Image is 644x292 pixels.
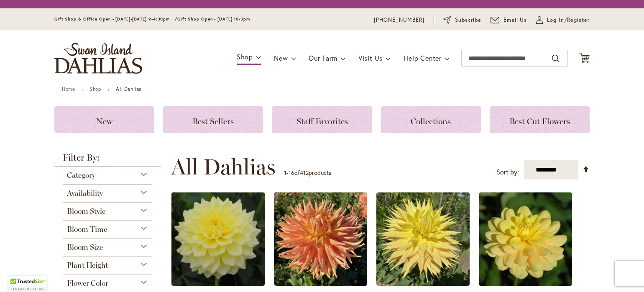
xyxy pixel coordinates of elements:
span: New [96,116,112,126]
span: 412 [300,169,309,177]
strong: All Dahlias [116,86,141,92]
label: Sort by: [496,164,519,180]
span: Collections [411,116,451,126]
span: Gift Shop & Office Open - [DATE]-[DATE] 9-4:30pm / [54,16,177,22]
span: Visit Us [358,54,383,62]
a: AC BEN [274,279,367,287]
img: AHOY MATEY [479,192,572,286]
a: Subscribe [443,16,481,24]
a: [PHONE_NUMBER] [374,16,424,24]
a: Best Cut Flowers [490,106,590,133]
span: Best Sellers [192,116,234,126]
span: Category [67,171,95,180]
a: Staff Favorites [272,106,372,133]
img: AC Jeri [376,192,470,286]
p: - of products [284,166,331,179]
img: A-Peeling [171,192,265,286]
a: Home [62,86,75,92]
span: Subscribe [455,16,481,24]
span: Bloom Size [67,243,103,252]
button: Search [552,52,560,65]
span: New [274,54,288,62]
span: Help Center [404,54,442,62]
a: New [54,106,154,133]
span: Our Farm [309,54,337,62]
span: Plant Height [67,261,108,270]
span: Flower Color [67,279,108,288]
span: Email Us [503,16,527,24]
strong: Filter By: [54,153,161,166]
span: Bloom Style [67,207,105,216]
span: 16 [289,169,294,177]
a: store logo [54,43,142,74]
div: TrustedSite Certified [8,276,47,292]
span: Log In/Register [547,16,590,24]
span: Best Cut Flowers [509,116,570,126]
span: All Dahlias [171,154,276,179]
img: AC BEN [274,192,367,286]
span: 1 [284,169,286,177]
span: Availability [67,189,103,198]
span: Shop [237,52,253,61]
a: Email Us [491,16,527,24]
span: Gift Shop Open - [DATE] 10-3pm [177,16,250,22]
a: Collections [381,106,481,133]
a: A-Peeling [171,279,265,287]
span: Staff Favorites [296,116,348,126]
a: Shop [89,86,101,92]
span: Bloom Time [67,225,107,234]
a: AHOY MATEY [479,279,572,287]
a: Best Sellers [163,106,263,133]
a: Log In/Register [536,16,590,24]
a: AC Jeri [376,279,470,287]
